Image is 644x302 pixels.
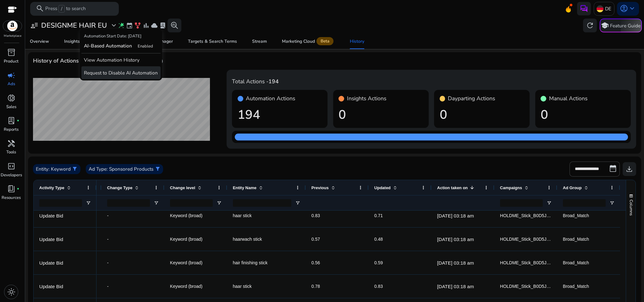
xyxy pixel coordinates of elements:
[126,22,133,29] span: event
[107,185,133,190] span: Change Type
[17,188,19,190] span: fiber_manual_record
[238,107,322,123] h1: 194
[623,162,636,176] button: download
[138,44,153,49] span: Enabled
[437,213,489,219] p: [DATE] 03:18 am
[583,19,597,32] button: refresh
[233,284,252,289] span: haar stick
[170,199,213,207] input: Change level Filter Input
[500,199,543,207] input: Campaigns Filter Input
[311,185,329,190] span: Previous
[81,66,161,79] p: Request to Disable AI Automation
[563,213,589,218] span: Broad_Match
[168,19,181,32] button: search_insights
[107,165,153,173] p: : Sponsored Products
[154,200,159,206] button: Open Filter Menu
[609,200,614,206] button: Open Filter Menu
[41,21,107,30] h3: DESIGNME HAIR EU
[586,21,594,30] span: refresh
[39,233,91,246] p: Update Bid
[233,213,252,218] span: haar stick
[339,107,423,123] h1: 0
[601,21,609,30] span: school
[86,200,91,206] button: Open Filter Menu
[374,213,383,218] span: 0.71
[188,39,237,44] div: Targets & Search Terms
[1,172,22,178] p: Developers
[30,21,38,30] span: user_attributes
[563,260,589,265] span: Broad_Match
[107,237,109,242] span: -
[620,4,628,13] span: account_circle
[72,166,78,172] span: filter_alt
[563,199,606,207] input: Ad Group Filter Input
[170,21,179,30] span: search_insights
[30,39,49,44] div: Overview
[311,284,320,289] span: 0.78
[33,58,122,64] h4: History of Actions for past 90 days
[2,195,21,201] p: Resources
[246,95,295,102] h4: Automation Actions
[374,237,383,242] span: 0.48
[316,37,333,46] span: Beta
[500,185,522,190] span: Campaigns
[7,94,15,102] span: donut_small
[107,199,150,207] input: Change Type Filter Input
[170,284,203,289] span: Keyword (broad)
[549,95,587,102] h4: Manual Actions
[170,237,203,242] span: Keyword (broad)
[563,284,589,289] span: Broad_Match
[4,127,19,133] p: Reports
[437,236,489,243] p: [DATE] 03:18 am
[39,209,91,222] p: Update Bid
[500,213,583,218] span: HOLDME_Stick_B0D5J5ZLQN_SP_Broad
[7,288,15,296] span: light_mode
[350,39,364,44] div: History
[437,283,489,290] p: [DATE] 03:18 am
[311,260,320,265] span: 0.56
[628,4,636,13] span: keyboard_arrow_down
[45,5,86,13] p: Press to search
[36,4,44,13] span: search
[36,165,48,173] p: Entity
[625,165,633,173] span: download
[437,185,468,190] span: Action taken on
[311,237,320,242] span: 0.57
[64,39,80,44] div: Insights
[3,21,22,31] img: amazon.svg
[252,39,267,44] div: Stream
[233,260,268,265] span: hair finishing stick
[159,22,166,29] span: lab_profile
[58,5,64,13] span: /
[48,165,71,173] p: : Keyword
[374,284,383,289] span: 0.83
[7,162,15,170] span: code_blocks
[4,34,21,38] p: Marketplace
[134,22,141,29] span: family_history
[597,5,603,12] img: de.svg
[233,199,291,207] input: Entity Name Filter Input
[110,21,118,30] span: expand_more
[295,200,300,206] button: Open Filter Menu
[7,71,15,80] span: campaign
[118,22,125,29] span: wand_stars
[547,200,552,206] button: Open Filter Menu
[7,185,15,193] span: book_4
[440,107,524,123] h1: 0
[6,149,16,156] p: Tools
[81,53,161,66] p: View Automation History
[170,213,203,218] span: Keyword (broad)
[500,260,583,265] span: HOLDME_Stick_B0D5J5ZLQN_SP_Broad
[151,22,158,29] span: cloud
[17,119,19,122] span: fiber_manual_record
[8,81,15,87] p: Ads
[563,237,589,242] span: Broad_Match
[39,199,82,207] input: Activity Type Filter Input
[610,22,641,29] p: Feature Guide
[311,213,320,218] span: 0.83
[155,166,161,172] span: filter_alt
[268,78,279,85] b: 194
[233,237,262,242] span: haarwach stick
[6,104,16,110] p: Sales
[39,256,91,269] p: Update Bid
